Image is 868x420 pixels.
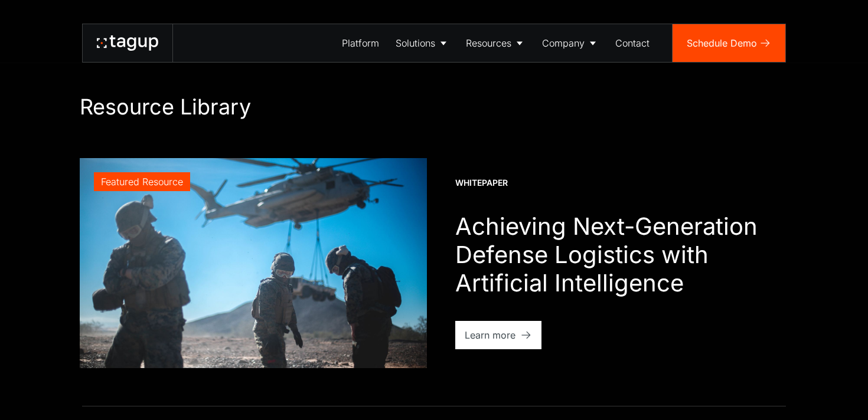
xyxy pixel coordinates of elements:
[455,212,788,297] h1: Achieving Next-Generation Defense Logistics with Artificial Intelligence
[80,94,788,120] h1: Resource Library
[80,158,427,368] a: Featured Resource
[673,24,785,62] a: Schedule Demo
[455,177,508,189] div: Whitepaper
[607,24,658,62] a: Contact
[455,321,541,349] a: Learn more
[387,24,458,62] a: Solutions
[334,24,387,62] a: Platform
[458,24,534,62] a: Resources
[465,328,515,342] div: Learn more
[534,24,607,62] a: Company
[542,36,585,50] div: Company
[342,36,379,50] div: Platform
[101,175,183,189] div: Featured Resource
[615,36,650,50] div: Contact
[396,36,435,50] div: Solutions
[466,36,511,50] div: Resources
[687,36,757,50] div: Schedule Demo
